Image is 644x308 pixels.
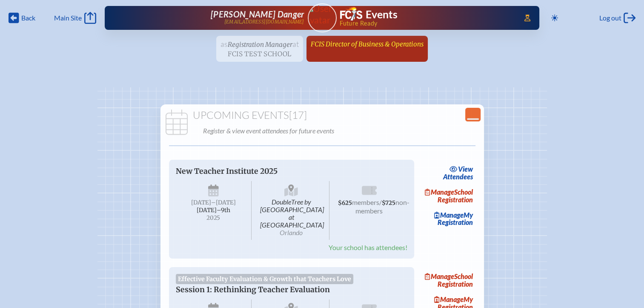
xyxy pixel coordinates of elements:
span: Orlando [280,228,303,236]
span: Your school has attendees! [329,243,407,251]
a: Main Site [54,12,96,24]
span: [DATE] [191,199,211,206]
span: Effective Faculty Evaluation & Growth that Teachers Love [176,274,354,284]
span: New Teacher Institute 2025 [176,167,278,176]
a: ManageSchool Registration [421,186,475,206]
p: [EMAIL_ADDRESS][DOMAIN_NAME] [224,19,304,25]
img: User Avatar [304,3,340,26]
span: Session 1: Rethinking Teacher Evaluation [176,285,330,294]
a: [PERSON_NAME] Danger[EMAIL_ADDRESS][DOMAIN_NAME] [132,9,304,26]
span: view [458,165,473,173]
p: Register & view event attendees for future events [203,125,479,137]
span: Manage [425,188,454,196]
h1: Events [366,9,398,20]
div: FCIS Events — Future ready [340,7,512,26]
span: Manage [434,295,464,303]
span: [17] [289,109,307,121]
span: $625 [338,199,352,207]
a: FCIS LogoEvents [340,7,398,22]
span: Future Ready [339,20,512,26]
span: Manage [425,272,454,280]
span: FCIS Director of Business & Operations [311,40,424,48]
span: 2025 [183,215,245,221]
a: FCIS Director of Business & Operations [307,36,427,52]
a: ManageMy Registration [421,209,475,228]
span: [DATE]–⁠9th [197,207,230,214]
span: non-members [355,198,409,215]
a: User Avatar [308,3,337,32]
h1: Upcoming Events [164,109,481,121]
span: / [379,198,382,206]
span: Back [21,14,35,22]
a: ManageSchool Registration [421,271,475,290]
img: Florida Council of Independent Schools [340,7,362,20]
span: Log out [599,14,621,22]
span: Main Site [54,14,82,22]
span: $725 [382,199,395,207]
a: viewAttendees [441,163,475,183]
span: DoubleTree by [GEOGRAPHIC_DATA] at [GEOGRAPHIC_DATA] [253,181,329,240]
span: –[DATE] [211,199,236,206]
span: [PERSON_NAME] Danger [211,9,304,19]
span: members [352,198,379,206]
span: Manage [434,211,464,219]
